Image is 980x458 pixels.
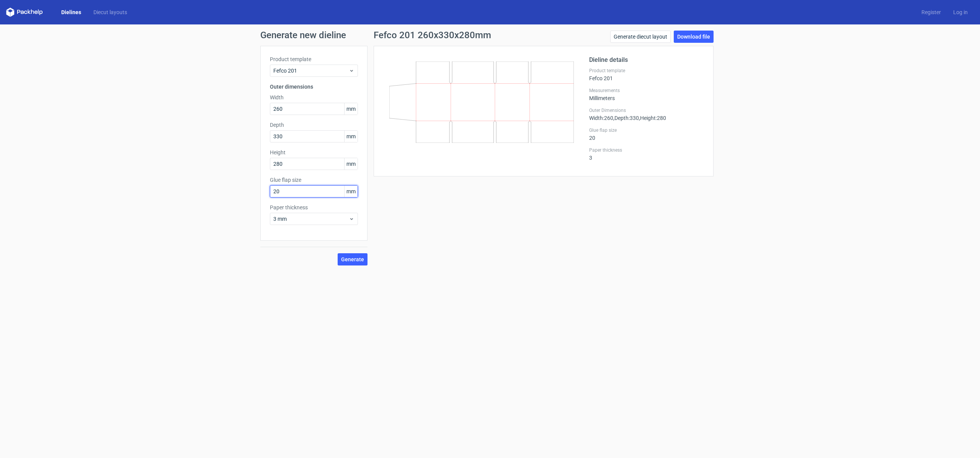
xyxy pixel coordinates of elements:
[374,31,491,40] h1: Fefco 201 260x330x280mm
[260,31,720,40] h1: Generate new dieline
[613,115,639,121] span: , Depth : 330
[338,253,367,265] button: Generate
[589,107,704,113] label: Outer Dimensions
[589,115,613,121] span: Width : 260
[915,8,947,16] a: Register
[639,115,666,121] span: , Height : 280
[270,83,358,91] h3: Outer dimensions
[589,68,704,81] div: Fefco 201
[270,176,358,184] label: Glue flap size
[87,8,133,16] a: Diecut layouts
[270,55,358,63] label: Product template
[610,31,671,43] a: Generate diecut layout
[589,127,704,133] label: Glue flap size
[344,103,358,115] span: mm
[947,8,974,16] a: Log in
[344,131,358,142] span: mm
[273,215,349,223] span: 3 mm
[589,87,704,101] div: Millimeters
[270,94,358,101] label: Width
[270,149,358,156] label: Height
[589,147,704,161] div: 3
[344,186,358,197] span: mm
[270,204,358,211] label: Paper thickness
[270,121,358,129] label: Depth
[55,8,87,16] a: Dielines
[589,55,704,65] h2: Dieline details
[344,158,358,170] span: mm
[273,67,349,74] span: Fefco 201
[674,31,714,43] a: Download file
[589,68,704,74] label: Product template
[341,257,364,262] span: Generate
[589,87,704,94] label: Measurements
[589,127,704,141] div: 20
[589,147,704,153] label: Paper thickness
